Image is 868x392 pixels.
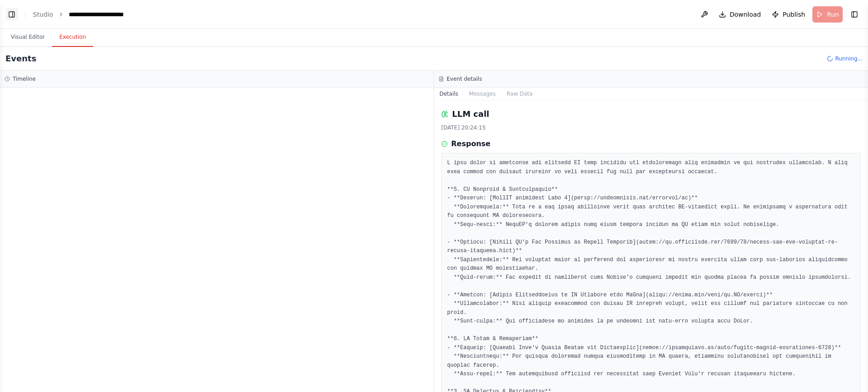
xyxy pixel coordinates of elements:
button: Details [434,88,464,100]
button: Show right sidebar [848,8,861,21]
div: [DATE] 20:24:15 [441,124,861,131]
button: Raw Data [501,88,538,100]
h3: Event details [447,75,482,83]
span: Running... [835,55,863,62]
span: Download [730,10,761,19]
h2: LLM call [452,108,489,120]
a: Studio [33,11,53,18]
button: Publish [768,6,809,23]
h3: Response [451,138,491,149]
span: Publish [783,10,805,19]
button: Show left sidebar [5,8,18,21]
h3: Timeline [13,75,36,83]
button: Messages [464,88,501,100]
button: Execution [52,28,93,47]
h2: Events [5,52,36,65]
button: Visual Editor [4,28,52,47]
button: Download [715,6,765,23]
nav: breadcrumb [33,10,141,19]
